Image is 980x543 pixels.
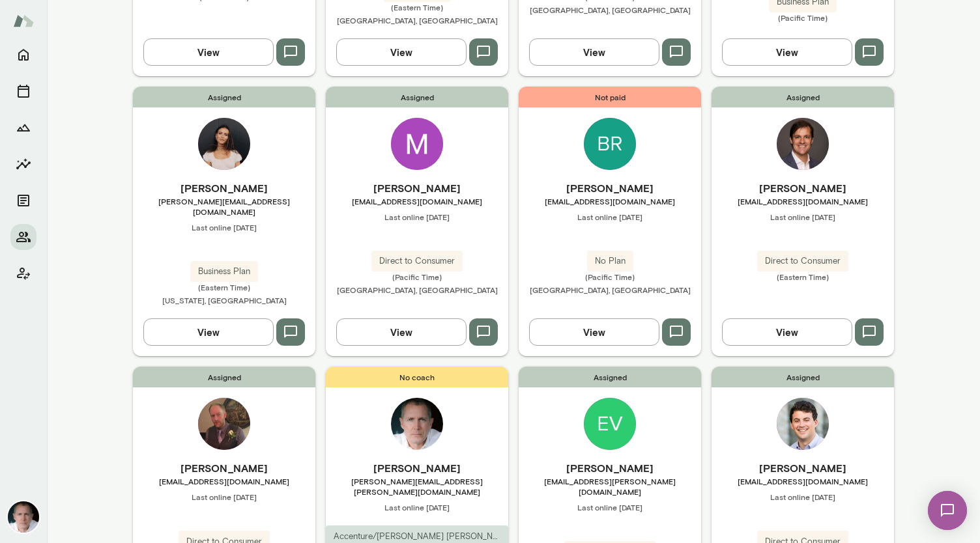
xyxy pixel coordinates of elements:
span: [PERSON_NAME][EMAIL_ADDRESS][PERSON_NAME][DOMAIN_NAME] [326,476,508,497]
button: Sessions [10,78,36,104]
img: Brad Lookabaugh [584,118,636,170]
span: [PERSON_NAME][EMAIL_ADDRESS][DOMAIN_NAME] [133,196,315,217]
span: Business Plan [190,265,258,278]
button: View [529,318,659,346]
span: [GEOGRAPHIC_DATA], [GEOGRAPHIC_DATA] [337,285,498,294]
span: [EMAIL_ADDRESS][DOMAIN_NAME] [712,476,894,486]
button: View [336,38,467,66]
button: View [722,318,852,346]
span: (Pacific Time) [326,271,508,282]
button: Members [10,224,36,250]
button: Home [10,42,36,68]
span: [GEOGRAPHIC_DATA], [GEOGRAPHIC_DATA] [530,5,691,14]
span: (Eastern Time) [326,2,508,12]
span: [EMAIL_ADDRESS][DOMAIN_NAME] [326,196,508,206]
span: Direct to Consumer [371,255,463,268]
span: (Pacific Time) [712,12,894,23]
button: Growth Plan [10,115,36,141]
span: No Plan [587,255,633,268]
span: Last online [DATE] [326,212,508,222]
h6: [PERSON_NAME] [133,180,315,196]
img: Brian Stanley [198,398,250,450]
span: Assigned [133,367,315,387]
button: View [529,38,659,66]
h6: [PERSON_NAME] [326,460,508,476]
img: Mike Lane [391,398,443,450]
span: Assigned [712,367,894,387]
span: Last online [DATE] [133,222,315,232]
span: [EMAIL_ADDRESS][DOMAIN_NAME] [133,476,315,486]
span: Not paid [519,87,701,107]
button: View [336,318,467,346]
span: Assigned [326,87,508,107]
span: (Eastern Time) [133,282,315,292]
h6: [PERSON_NAME] [326,180,508,196]
img: Jordan Stern [777,398,829,450]
button: Documents [10,188,36,214]
span: Last online [DATE] [133,492,315,502]
span: (Pacific Time) [519,271,701,282]
button: Insights [10,151,36,177]
h6: [PERSON_NAME] [519,460,701,476]
span: Assigned [712,87,894,107]
img: Evan Roche [584,398,636,450]
span: [EMAIL_ADDRESS][DOMAIN_NAME] [712,196,894,206]
span: Last online [DATE] [326,502,508,512]
span: [US_STATE], [GEOGRAPHIC_DATA] [162,296,287,305]
button: View [143,318,274,346]
h6: [PERSON_NAME] [519,180,701,196]
span: Last online [DATE] [712,492,894,502]
span: No coach [326,367,508,387]
span: Assigned [133,87,315,107]
button: Client app [10,260,36,286]
h6: [PERSON_NAME] [133,460,315,476]
span: [GEOGRAPHIC_DATA], [GEOGRAPHIC_DATA] [530,285,691,294]
span: [EMAIL_ADDRESS][PERSON_NAME][DOMAIN_NAME] [519,476,701,497]
img: Mento [13,8,34,33]
span: Last online [DATE] [712,212,894,222]
img: Mike Lane [8,501,39,533]
span: [GEOGRAPHIC_DATA], [GEOGRAPHIC_DATA] [337,16,498,25]
span: (Eastern Time) [712,271,894,282]
h6: [PERSON_NAME] [712,180,894,196]
img: Emma Bates [198,118,250,170]
span: Direct to Consumer [757,255,848,268]
img: Michael Ulin [391,118,443,170]
img: Luciano M [777,118,829,170]
span: Last online [DATE] [519,212,701,222]
span: [EMAIL_ADDRESS][DOMAIN_NAME] [519,196,701,206]
button: View [143,38,274,66]
h6: [PERSON_NAME] [712,460,894,476]
button: View [722,38,852,66]
span: Last online [DATE] [519,502,701,512]
span: Assigned [519,367,701,387]
span: Accenture/[PERSON_NAME] [PERSON_NAME]/Adobe/[PERSON_NAME]/Ticketmaster/Grindr/MedMen [326,530,508,543]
